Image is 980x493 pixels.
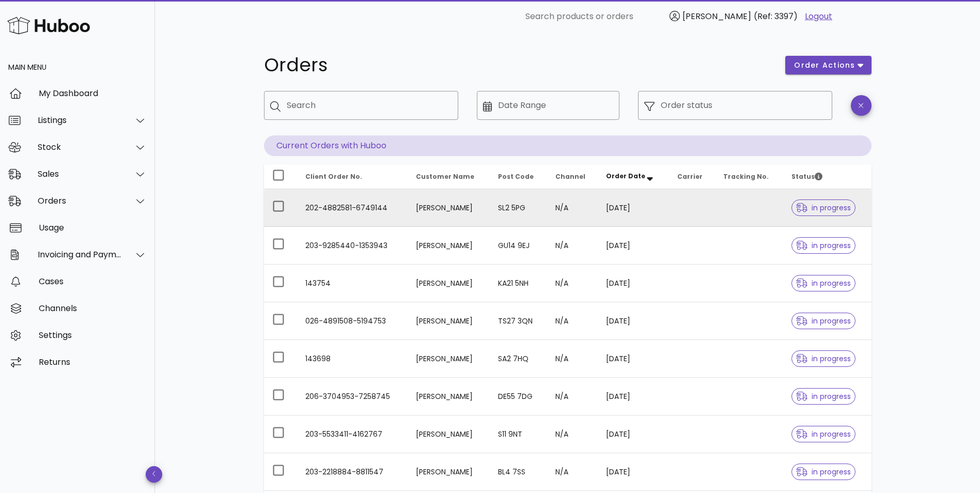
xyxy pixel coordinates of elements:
[38,142,122,152] div: Stock
[547,189,598,227] td: N/A
[796,317,851,325] span: in progress
[715,164,783,189] th: Tracking No.
[796,355,851,362] span: in progress
[547,227,598,265] td: N/A
[39,357,147,367] div: Returns
[7,14,90,37] img: Huboo Logo
[547,265,598,302] td: N/A
[297,265,408,302] td: 143754
[606,172,645,180] span: Order Date
[783,164,872,189] th: Status
[547,302,598,340] td: N/A
[297,415,408,453] td: 203-5533411-4162767
[785,56,871,74] button: order actions
[297,302,408,340] td: 026-4891508-5194753
[408,302,490,340] td: [PERSON_NAME]
[38,169,122,179] div: Sales
[754,10,798,22] span: (Ref: 3397)
[794,60,855,71] span: order actions
[297,340,408,378] td: 143698
[598,227,669,265] td: [DATE]
[796,468,851,475] span: in progress
[805,10,832,23] a: Logout
[408,265,490,302] td: [PERSON_NAME]
[490,265,547,302] td: KA21 5NH
[490,378,547,415] td: DE55 7DG
[297,378,408,415] td: 206-3704953-7258745
[547,415,598,453] td: N/A
[796,280,851,287] span: in progress
[408,415,490,453] td: [PERSON_NAME]
[547,378,598,415] td: N/A
[598,453,669,491] td: [DATE]
[408,378,490,415] td: [PERSON_NAME]
[38,196,122,206] div: Orders
[796,242,851,249] span: in progress
[408,340,490,378] td: [PERSON_NAME]
[39,276,147,286] div: Cases
[408,164,490,189] th: Customer Name
[38,115,122,125] div: Listings
[547,164,598,189] th: Channel
[598,415,669,453] td: [DATE]
[598,302,669,340] td: [DATE]
[297,189,408,227] td: 202-4882581-6749144
[305,172,362,181] span: Client Order No.
[723,172,769,181] span: Tracking No.
[682,10,751,22] span: [PERSON_NAME]
[490,227,547,265] td: GU14 9EJ
[598,189,669,227] td: [DATE]
[264,135,872,156] p: Current Orders with Huboo
[669,164,715,189] th: Carrier
[416,172,474,181] span: Customer Name
[297,227,408,265] td: 203-9285440-1353943
[796,204,851,211] span: in progress
[490,340,547,378] td: SA2 7HQ
[490,453,547,491] td: BL4 7SS
[598,265,669,302] td: [DATE]
[490,189,547,227] td: SL2 5PG
[598,340,669,378] td: [DATE]
[677,172,703,181] span: Carrier
[39,88,147,98] div: My Dashboard
[408,227,490,265] td: [PERSON_NAME]
[598,164,669,189] th: Order Date: Sorted descending. Activate to remove sorting.
[38,250,122,259] div: Invoicing and Payments
[39,330,147,340] div: Settings
[498,172,534,181] span: Post Code
[547,453,598,491] td: N/A
[297,164,408,189] th: Client Order No.
[490,415,547,453] td: S11 9NT
[796,430,851,438] span: in progress
[408,189,490,227] td: [PERSON_NAME]
[598,378,669,415] td: [DATE]
[490,302,547,340] td: TS27 3QN
[264,56,773,74] h1: Orders
[547,340,598,378] td: N/A
[39,223,147,233] div: Usage
[490,164,547,189] th: Post Code
[408,453,490,491] td: [PERSON_NAME]
[796,393,851,400] span: in progress
[555,172,585,181] span: Channel
[297,453,408,491] td: 203-2218884-8811547
[791,172,822,181] span: Status
[39,303,147,313] div: Channels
